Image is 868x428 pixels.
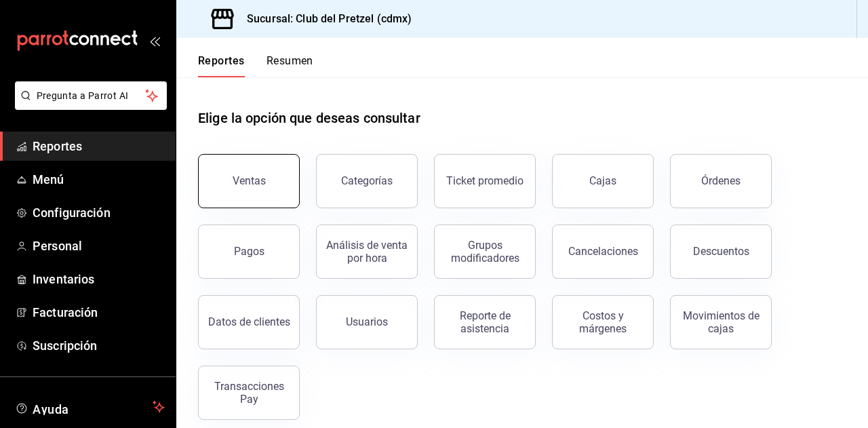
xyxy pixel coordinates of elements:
[316,295,418,349] button: Usuarios
[198,154,300,208] button: Ventas
[443,309,527,335] div: Reporte de asistencia
[325,239,409,265] div: Análisis de venta por hora
[33,237,165,255] span: Personal
[198,54,313,77] div: navigation tabs
[33,170,165,189] span: Menú
[33,336,165,355] span: Suscripción
[198,295,300,349] button: Datos de clientes
[552,154,654,208] button: Cajas
[198,366,300,420] button: Transacciones Pay
[33,303,165,322] span: Facturación
[37,89,146,103] span: Pregunta a Parrot AI
[693,245,749,258] div: Descuentos
[670,295,772,349] button: Movimientos de cajas
[589,174,616,187] div: Cajas
[552,295,654,349] button: Costos y márgenes
[33,399,147,415] span: Ayuda
[552,225,654,279] button: Cancelaciones
[198,225,300,279] button: Pagos
[316,154,418,208] button: Categorías
[434,295,536,349] button: Reporte de asistencia
[561,309,645,335] div: Costos y márgenes
[446,174,524,187] div: Ticket promedio
[198,54,245,77] button: Reportes
[208,315,290,328] div: Datos de clientes
[267,54,313,77] button: Resumen
[9,98,167,113] a: Pregunta a Parrot AI
[33,203,165,222] span: Configuración
[568,245,638,258] div: Cancelaciones
[234,245,264,258] div: Pagos
[198,108,420,128] h1: Elige la opción que deseas consultar
[316,225,418,279] button: Análisis de venta por hora
[233,174,266,187] div: Ventas
[701,174,741,187] div: Órdenes
[346,315,388,328] div: Usuarios
[443,239,527,265] div: Grupos modificadores
[670,225,772,279] button: Descuentos
[670,154,772,208] button: Órdenes
[341,174,393,187] div: Categorías
[236,11,412,27] h3: Sucursal: Club del Pretzel (cdmx)
[15,81,167,110] button: Pregunta a Parrot AI
[679,309,763,335] div: Movimientos de cajas
[33,137,165,155] span: Reportes
[434,154,536,208] button: Ticket promedio
[207,380,291,406] div: Transacciones Pay
[33,270,165,288] span: Inventarios
[149,35,160,46] button: open_drawer_menu
[434,225,536,279] button: Grupos modificadores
